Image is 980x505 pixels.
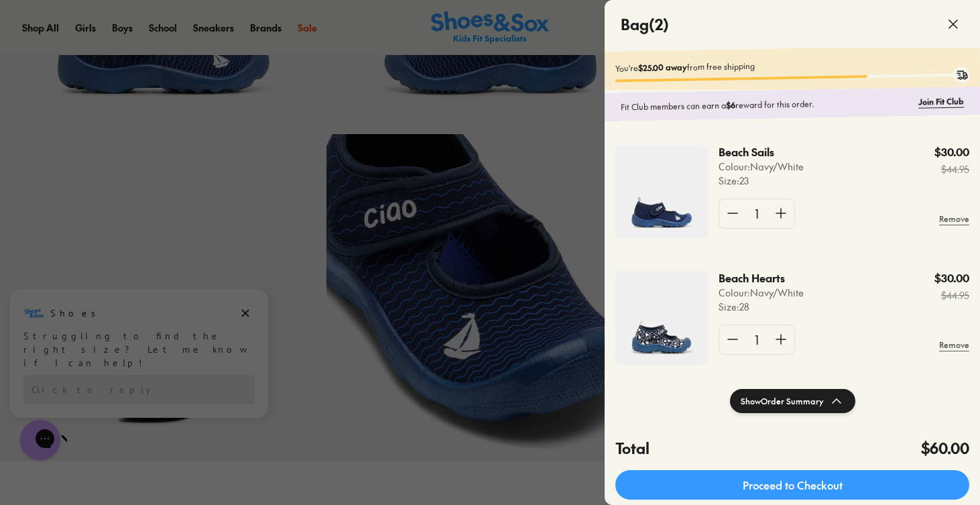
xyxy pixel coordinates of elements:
p: Beach Hearts [719,271,787,286]
div: 1 [746,325,768,354]
div: 1 [746,199,768,228]
div: Campaign message [10,2,268,131]
button: Close gorgias live chat [7,5,47,45]
div: Message from Shoes. Struggling to find the right size? Let me know if I can help! [10,15,268,82]
a: Proceed to Checkout [615,470,969,500]
s: $44.95 [934,288,969,302]
img: 4-502364_9db73112-f1bb-454e-ba5c-cde0a58a02aa.jpg [615,271,708,365]
b: $6 [726,99,735,110]
h3: Shoes [50,19,103,33]
b: $25.00 away [638,62,687,73]
p: Beach Sails [719,145,787,160]
a: Join Fit Club [918,95,964,108]
p: Size : 23 [719,174,804,188]
p: $30.00 [934,145,969,160]
div: Reply to the campaigns [23,88,255,117]
p: Size : 28 [719,300,804,314]
img: 4-517107.jpg [615,145,708,239]
button: Dismiss campaign [236,17,255,36]
h4: Bag ( 2 ) [621,13,669,36]
h4: $60.00 [921,437,969,459]
p: You're from free shipping [615,56,969,74]
div: Struggling to find the right size? Let me know if I can help! [23,42,255,82]
p: Colour: Navy/White [719,160,804,174]
button: ShowOrder Summary [730,389,855,413]
p: Fit Club members can earn a reward for this order. [621,96,913,113]
h4: Total [615,437,650,459]
p: $30.00 [934,271,969,286]
p: Colour: Navy/White [719,286,804,300]
img: Shoes logo [23,15,45,37]
s: $44.95 [934,162,969,176]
